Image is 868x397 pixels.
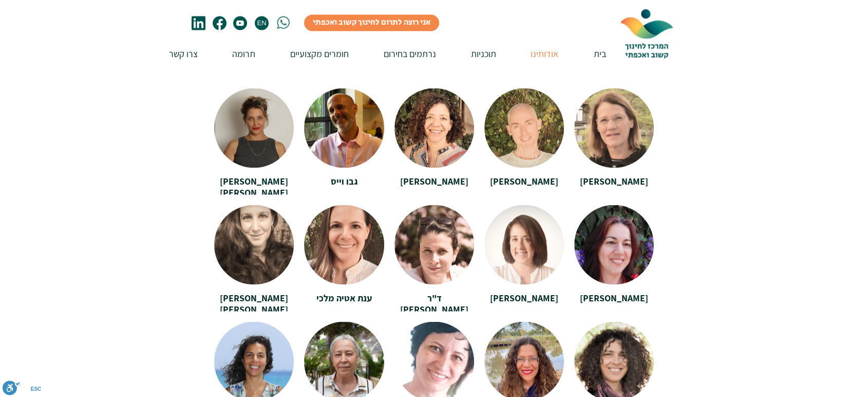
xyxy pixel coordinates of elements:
[379,39,441,68] p: נרתמים בחירום
[504,39,566,68] a: אודותינו
[142,39,205,68] a: צרו קשר
[205,39,263,68] a: תרומה
[589,39,611,68] p: בית
[525,39,563,68] p: אודותינו
[256,19,268,27] span: EN
[356,39,444,68] a: נרתמים בחירום
[580,292,648,303] span: [PERSON_NAME]
[566,39,614,68] a: בית
[255,16,269,30] a: EN
[263,39,356,68] a: חומרים מקצועיים
[142,39,614,68] nav: אתר
[164,39,203,68] p: צרו קשר
[304,14,439,31] a: אני רוצה לתרום לחינוך קשוב ואכפתי
[227,39,260,68] p: תרומה
[466,39,501,68] p: תוכניות
[313,17,430,28] span: אני רוצה לתרום לחינוך קשוב ואכפתי
[400,292,468,315] span: ד"ר [PERSON_NAME]
[490,175,558,187] span: [PERSON_NAME]
[580,175,648,187] span: [PERSON_NAME]
[331,175,358,187] span: גבו וייס
[444,39,504,68] a: תוכניות
[220,292,288,315] span: [PERSON_NAME] [PERSON_NAME]
[316,292,372,303] span: ענת אטיה מלכי
[213,16,227,30] svg: פייסבוק
[285,39,354,68] p: חומרים מקצועיים
[727,353,868,397] iframe: Wix Chat
[490,292,558,303] span: [PERSON_NAME]
[277,16,290,29] svg: whatsapp
[220,175,288,198] span: [PERSON_NAME] [PERSON_NAME]
[400,175,468,187] span: [PERSON_NAME]
[233,16,247,30] svg: youtube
